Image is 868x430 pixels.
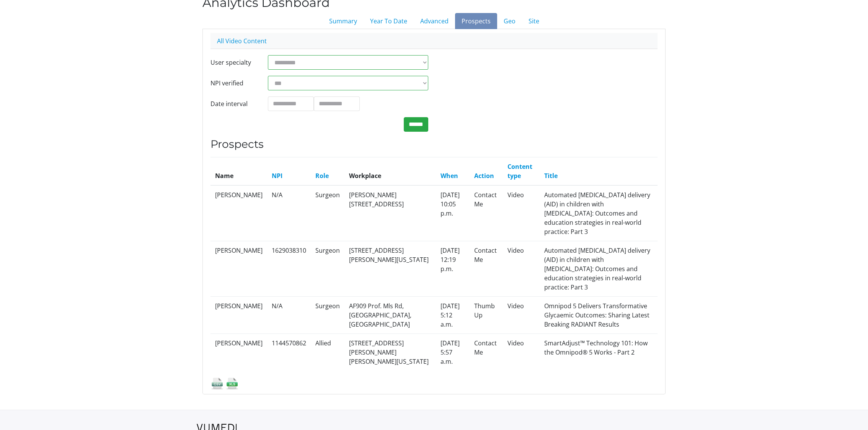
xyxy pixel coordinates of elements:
a: Action [474,172,494,180]
td: Automated [MEDICAL_DATA] delivery (AID) in children with [MEDICAL_DATA]: Outcomes and education s... [540,185,658,241]
td: [DATE] 12:19 p.m. [436,241,470,296]
a: Prospects [455,13,497,29]
th: Name [210,157,267,185]
td: Surgeon [311,185,344,241]
td: [DATE] 10:05 p.m. [436,185,470,241]
h3: Prospects [210,138,658,151]
td: Thumb Up [470,296,503,334]
label: Date interval [205,96,262,111]
a: All Video Content [210,33,273,49]
a: Summary [323,13,364,29]
a: Role [315,172,329,180]
td: AF909 Prof. Mls Rd, [GEOGRAPHIC_DATA], [GEOGRAPHIC_DATA] [344,296,436,334]
img: xls_icon.png [225,377,239,390]
th: Workplace [344,157,436,185]
label: User specialty [205,55,262,70]
td: 1629038310 [267,241,311,296]
a: Site [522,13,546,29]
td: Contact Me [470,334,503,371]
a: Advanced [414,13,455,29]
td: [DATE] 5:57 a.m. [436,334,470,371]
a: Geo [497,13,522,29]
td: Video [503,334,540,371]
td: SmartAdjust™ Technology 101: How the Omnipod® 5 Works - Part 2 [540,334,658,371]
td: Video [503,185,540,241]
a: Year To Date [364,13,414,29]
a: When [441,172,458,180]
td: [PERSON_NAME] [210,241,267,296]
td: [STREET_ADDRESS][PERSON_NAME][US_STATE] [344,241,436,296]
a: Content type [507,162,532,180]
img: csv_icon.png [210,377,224,390]
td: Allied [311,334,344,371]
td: [PERSON_NAME] [210,334,267,371]
td: Surgeon [311,241,344,296]
td: [PERSON_NAME][STREET_ADDRESS] [344,185,436,241]
a: Title [544,172,558,180]
td: Video [503,296,540,334]
td: Omnipod 5 Delivers Transformative Glycaemic Outcomes: Sharing Latest Breaking RADIANT Results [540,296,658,334]
td: 1144570862 [267,334,311,371]
td: Contact Me [470,185,503,241]
td: [DATE] 5:12 a.m. [436,296,470,334]
td: [STREET_ADDRESS][PERSON_NAME][PERSON_NAME][US_STATE] [344,334,436,371]
td: Surgeon [311,296,344,334]
td: [PERSON_NAME] [210,296,267,334]
td: N/A [267,185,311,241]
td: Contact Me [470,241,503,296]
td: N/A [267,296,311,334]
label: NPI verified [205,76,262,90]
td: [PERSON_NAME] [210,185,267,241]
a: NPI [272,172,282,180]
td: Video [503,241,540,296]
td: Automated [MEDICAL_DATA] delivery (AID) in children with [MEDICAL_DATA]: Outcomes and education s... [540,241,658,296]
